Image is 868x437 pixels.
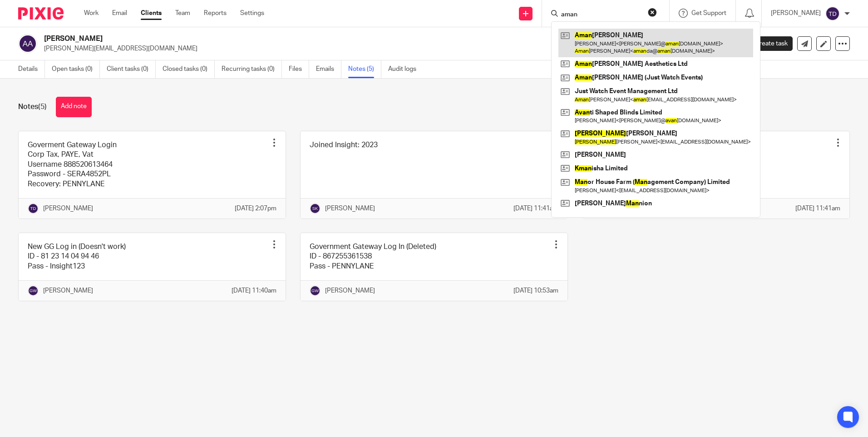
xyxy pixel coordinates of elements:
p: [PERSON_NAME] [325,286,375,295]
a: Closed tasks (0) [163,60,215,78]
p: [PERSON_NAME] [771,9,821,18]
a: Reports [204,9,227,18]
span: (5) [38,103,47,110]
span: Get Support [691,10,726,16]
p: [PERSON_NAME] [325,204,375,213]
a: Open tasks (0) [52,60,100,78]
a: Client tasks (0) [107,60,156,78]
p: [DATE] 11:41am [513,204,558,213]
a: Notes (5) [348,60,381,78]
p: [DATE] 11:41am [795,204,840,213]
a: Email [112,9,127,18]
p: [PERSON_NAME] [43,286,93,295]
button: Add note [56,97,92,117]
a: Settings [240,9,264,18]
p: [DATE] 2:07pm [235,204,276,213]
a: Details [18,60,45,78]
a: Recurring tasks (0) [222,60,282,78]
img: svg%3E [28,203,39,214]
a: Files [289,60,309,78]
input: Search [560,11,642,19]
a: Create task [740,36,793,51]
img: Pixie [18,7,64,20]
p: [DATE] 11:40am [232,286,276,295]
button: Clear [648,8,657,17]
img: svg%3E [28,285,39,296]
a: Team [175,9,190,18]
img: svg%3E [310,285,321,296]
img: svg%3E [310,203,321,214]
a: Audit logs [388,60,423,78]
a: Emails [316,60,341,78]
p: [PERSON_NAME] [43,204,93,213]
img: svg%3E [825,6,840,21]
p: [PERSON_NAME][EMAIL_ADDRESS][DOMAIN_NAME] [44,44,726,53]
img: svg%3E [18,34,37,53]
h2: [PERSON_NAME] [44,34,590,44]
a: Clients [141,9,162,18]
a: Work [84,9,99,18]
p: [DATE] 10:53am [513,286,558,295]
h1: Notes [18,102,47,112]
